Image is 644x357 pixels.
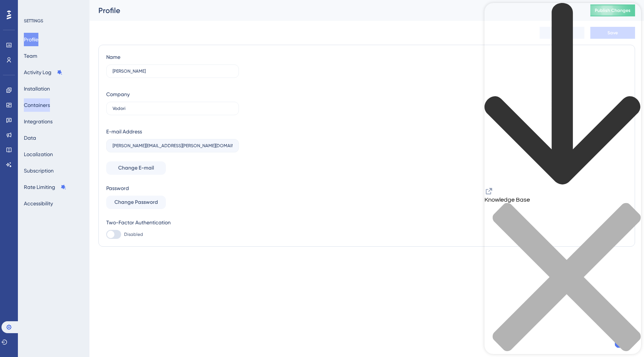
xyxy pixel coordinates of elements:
[24,98,50,112] button: Containers
[24,66,63,79] button: Activity Log
[106,184,239,193] div: Password
[118,164,154,173] span: Change E-mail
[106,161,166,175] button: Change E-mail
[113,143,233,148] input: E-mail Address
[114,198,158,207] span: Change Password
[24,148,53,161] button: Localization
[106,90,130,99] div: Company
[24,197,53,210] button: Accessibility
[4,4,18,18] img: launcher-image-alternative-text
[24,33,38,46] button: Profile
[106,53,120,61] div: Name
[24,82,50,95] button: Installation
[18,2,47,11] span: Need Help?
[24,180,66,194] button: Rate Limiting
[106,196,166,209] button: Change Password
[113,106,233,111] input: Company Name
[24,164,54,177] button: Subscription
[24,131,36,145] button: Data
[2,2,20,20] button: Open AI Assistant Launcher
[106,218,239,227] div: Two-Factor Authentication
[124,231,143,237] span: Disabled
[106,127,142,136] div: E-mail Address
[24,49,37,63] button: Team
[98,5,572,16] div: Profile
[113,69,233,74] input: Name Surname
[24,115,53,128] button: Integrations
[24,18,84,24] div: SETTINGS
